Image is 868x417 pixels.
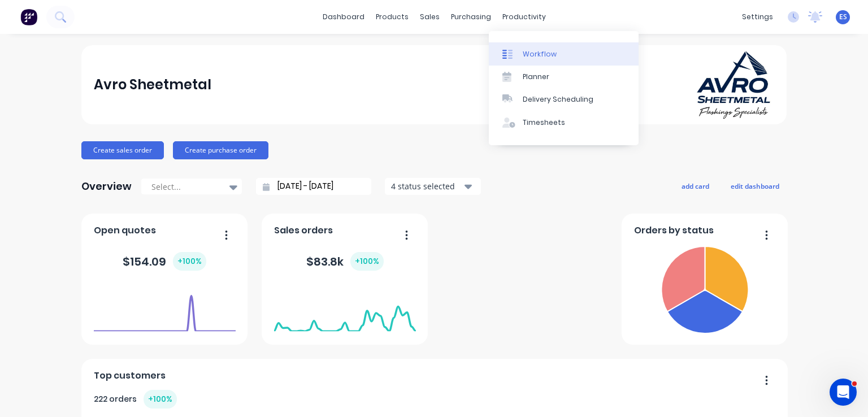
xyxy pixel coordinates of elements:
button: Create purchase order [173,141,268,159]
span: ES [839,12,847,22]
div: sales [414,8,445,25]
div: Timesheets [523,118,565,128]
div: Planner [523,72,549,82]
div: $ 83.8k [306,252,384,271]
img: Factory [20,8,37,25]
div: Workflow [523,49,557,59]
div: 4 status selected [391,180,462,192]
span: Orders by status [634,224,714,237]
a: Workflow [489,42,639,65]
div: Avro Sheetmetal [94,73,211,96]
a: dashboard [317,8,370,25]
div: + 100 % [350,252,384,271]
div: settings [736,8,779,25]
div: + 100 % [144,390,177,409]
img: Avro Sheetmetal [695,50,774,120]
span: Open quotes [94,224,156,237]
div: Delivery Scheduling [523,94,593,105]
div: $ 154.09 [123,252,206,271]
div: purchasing [445,8,497,25]
span: Sales orders [274,224,333,237]
button: Create sales order [81,141,164,159]
div: productivity [497,8,552,25]
button: add card [674,179,717,193]
div: + 100 % [173,252,206,271]
a: Timesheets [489,111,639,134]
a: Delivery Scheduling [489,88,639,111]
span: Top customers [94,369,166,383]
iframe: Intercom live chat [830,379,857,406]
button: 4 status selected [385,178,481,195]
a: Planner [489,66,639,88]
div: products [370,8,414,25]
div: Overview [81,175,132,198]
button: edit dashboard [723,179,787,193]
div: 222 orders [94,390,177,409]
